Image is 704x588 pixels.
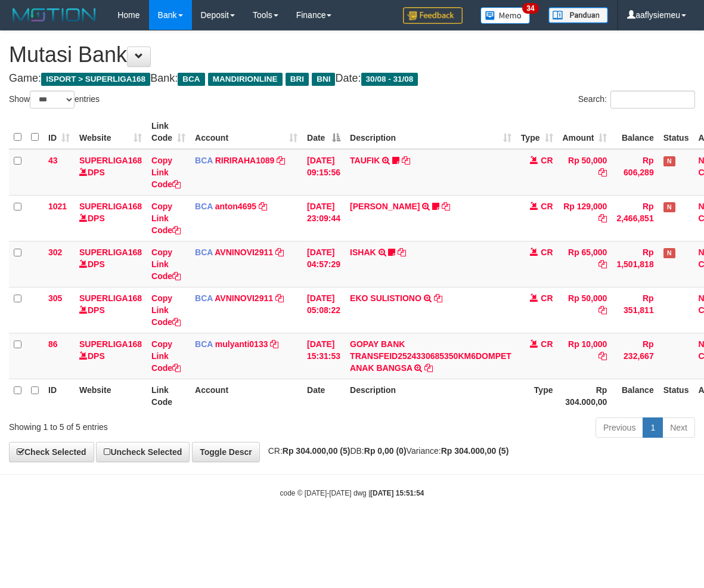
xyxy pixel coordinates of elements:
[302,195,345,241] td: [DATE] 23:09:44
[75,333,147,379] td: DPS
[302,149,345,196] td: [DATE] 09:15:56
[548,7,608,23] img: panduan.png
[215,339,268,349] a: mulyanti0133
[424,363,433,373] a: Copy GOPAY BANK TRANSFEID2524330685350KM6DOMPET ANAK BANGSA to clipboard
[312,73,335,86] span: BNI
[541,156,553,165] span: CR
[44,115,75,149] th: ID: activate to sort column ascending
[280,489,424,497] small: code © [DATE]-[DATE] dwg |
[516,115,558,149] th: Type: activate to sort column ascending
[41,73,150,86] span: ISPORT > SUPERLIGA168
[75,149,147,196] td: DPS
[662,417,695,438] a: Next
[30,91,75,109] select: Showentries
[598,259,607,269] a: Copy Rp 65,000 to clipboard
[558,195,612,241] td: Rp 129,000
[195,156,213,165] span: BCA
[558,287,612,333] td: Rp 50,000
[75,241,147,287] td: DPS
[75,195,147,241] td: DPS
[612,115,658,149] th: Balance
[350,293,421,303] a: EKO SULISTIONO
[522,3,538,14] span: 34
[215,293,273,303] a: AVNINOVI2911
[350,202,420,211] a: [PERSON_NAME]
[48,156,58,165] span: 43
[147,379,190,413] th: Link Code
[598,351,607,361] a: Copy Rp 10,000 to clipboard
[9,91,100,109] label: Show entries
[659,379,694,413] th: Status
[350,339,511,373] a: GOPAY BANK TRANSFEID2524330685350KM6DOMPET ANAK BANGSA
[262,446,509,456] span: CR: DB: Variance:
[79,247,142,257] a: SUPERLIGA168
[612,379,658,413] th: Balance
[286,73,309,86] span: BRI
[195,293,213,303] span: BCA
[79,339,142,349] a: SUPERLIGA168
[151,202,181,235] a: Copy Link Code
[275,247,284,257] a: Copy AVNINOVI2911 to clipboard
[578,91,695,109] label: Search:
[9,6,100,24] img: MOTION_logo.png
[663,202,675,212] span: Has Note
[659,115,694,149] th: Status
[9,73,695,85] h4: Game: Bank: Date:
[215,156,275,165] a: RIRIRAHA1089
[151,293,181,327] a: Copy Link Code
[147,115,190,149] th: Link Code: activate to sort column ascending
[370,489,424,497] strong: [DATE] 15:51:54
[259,202,267,211] a: Copy anton4695 to clipboard
[598,305,607,315] a: Copy Rp 50,000 to clipboard
[345,115,516,149] th: Description: activate to sort column ascending
[403,7,463,24] img: Feedback.jpg
[558,379,612,413] th: Rp 304.000,00
[541,247,553,257] span: CR
[558,115,612,149] th: Amount: activate to sort column ascending
[277,156,285,165] a: Copy RIRIRAHA1089 to clipboard
[79,202,142,211] a: SUPERLIGA168
[302,287,345,333] td: [DATE] 05:08:22
[302,379,345,413] th: Date
[9,416,284,433] div: Showing 1 to 5 of 5 entries
[270,339,278,349] a: Copy mulyanti0133 to clipboard
[48,202,67,211] span: 1021
[558,241,612,287] td: Rp 65,000
[75,115,147,149] th: Website: activate to sort column ascending
[75,379,147,413] th: Website
[79,156,142,165] a: SUPERLIGA168
[9,43,695,67] h1: Mutasi Bank
[402,156,410,165] a: Copy TAUFIK to clipboard
[541,202,553,211] span: CR
[195,247,213,257] span: BCA
[480,7,531,24] img: Button%20Memo.svg
[612,333,658,379] td: Rp 232,667
[96,442,190,462] a: Uncheck Selected
[48,247,62,257] span: 302
[516,379,558,413] th: Type
[612,287,658,333] td: Rp 351,811
[663,156,675,166] span: Has Note
[195,202,213,211] span: BCA
[79,293,142,303] a: SUPERLIGA168
[44,379,75,413] th: ID
[48,339,58,349] span: 86
[541,293,553,303] span: CR
[190,115,302,149] th: Account: activate to sort column ascending
[442,202,450,211] a: Copy SRI BASUKI to clipboard
[558,333,612,379] td: Rp 10,000
[151,156,181,189] a: Copy Link Code
[663,248,675,258] span: Has Note
[596,417,643,438] a: Previous
[178,73,204,86] span: BCA
[192,442,260,462] a: Toggle Descr
[541,339,553,349] span: CR
[598,168,607,177] a: Copy Rp 50,000 to clipboard
[558,149,612,196] td: Rp 50,000
[302,333,345,379] td: [DATE] 15:31:53
[151,247,181,281] a: Copy Link Code
[275,293,284,303] a: Copy AVNINOVI2911 to clipboard
[151,339,181,373] a: Copy Link Code
[612,241,658,287] td: Rp 1,501,818
[361,73,418,86] span: 30/08 - 31/08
